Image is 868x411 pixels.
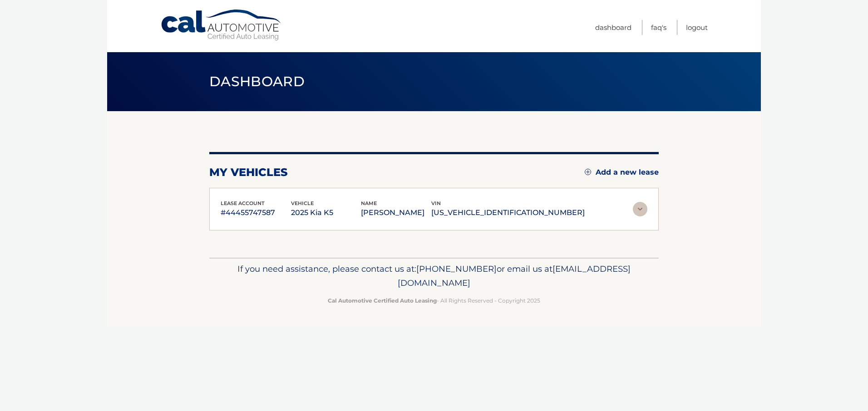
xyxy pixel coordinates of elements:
img: accordion-rest.svg [633,202,647,216]
a: Logout [686,20,708,35]
img: add.svg [585,169,591,175]
p: [US_VEHICLE_IDENTIFICATION_NUMBER] [431,206,585,219]
p: - All Rights Reserved - Copyright 2025 [215,296,653,305]
span: vin [431,200,441,206]
a: Add a new lease [585,168,659,177]
strong: Cal Automotive Certified Auto Leasing [328,297,437,304]
span: name [361,200,377,206]
p: [PERSON_NAME] [361,206,431,219]
p: 2025 Kia K5 [291,206,361,219]
span: [PHONE_NUMBER] [416,264,497,274]
p: #44455747587 [221,206,291,219]
h2: my vehicles [209,166,288,179]
span: lease account [221,200,265,206]
a: FAQ's [651,20,666,35]
span: vehicle [291,200,314,206]
p: If you need assistance, please contact us at: or email us at [215,262,653,291]
span: Dashboard [209,73,305,90]
a: Dashboard [595,20,631,35]
a: Cal Automotive [160,9,283,41]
